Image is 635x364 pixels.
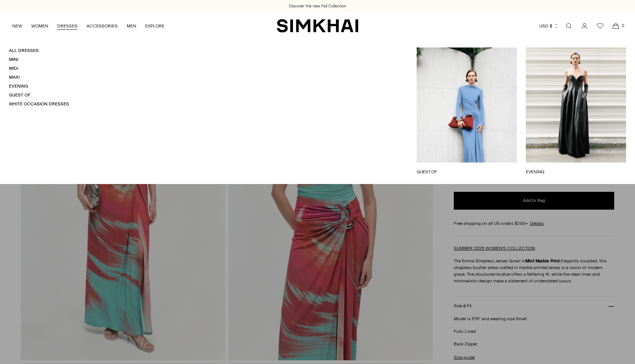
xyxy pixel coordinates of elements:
[127,18,136,34] a: MEN
[87,18,118,34] a: ACCESSORIES
[608,19,623,33] a: Open cart modal
[289,3,346,9] a: Discover the new Fall Collection
[12,18,22,34] a: NEW
[577,19,592,33] a: Go to the account page
[619,22,626,29] span: 0
[561,19,576,33] a: Open search modal
[145,18,165,34] a: EXPLORE
[277,19,358,33] a: SIMKHAI
[31,18,48,34] a: WOMEN
[539,18,559,34] button: USD $
[57,18,78,34] a: DRESSES
[593,19,608,33] a: Wishlist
